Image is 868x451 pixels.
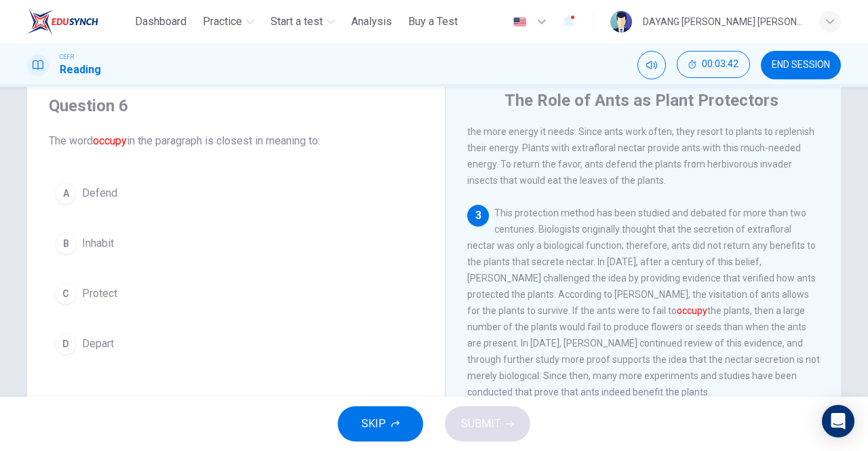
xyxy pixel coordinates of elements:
button: END SESSION [761,51,841,79]
a: ELTC logo [27,8,130,35]
div: C [55,283,77,305]
img: Profile picture [610,11,632,33]
button: CProtect [49,277,423,311]
button: Start a test [265,9,340,34]
div: Hide [677,51,750,79]
span: CEFR [60,52,74,62]
h4: The Role of Ants as Plant Protectors [505,90,778,111]
button: Practice [197,9,260,34]
div: D [55,333,77,355]
div: Mute [637,51,666,79]
div: DAYANG [PERSON_NAME] [PERSON_NAME] [643,14,803,30]
button: Buy a Test [403,9,463,34]
span: Analysis [351,14,392,30]
img: en [511,17,528,27]
span: Start a test [271,14,323,30]
span: SKIP [361,414,386,433]
font: occupy [677,305,707,316]
span: Protect [82,286,117,302]
button: SKIP [338,406,423,442]
font: occupy [93,134,127,147]
button: ADefend [49,176,423,210]
span: The word in the paragraph is closest in meaning to: [49,133,423,149]
div: Open Intercom Messenger [822,405,854,437]
div: B [55,233,77,254]
span: Buy a Test [408,14,458,30]
img: ELTC logo [27,8,98,35]
button: DDepart [49,327,423,361]
span: Practice [203,14,242,30]
span: Inhabit [82,235,114,252]
button: 00:03:42 [677,51,750,78]
h1: Reading [60,62,101,78]
span: 00:03:42 [702,59,738,70]
div: 3 [467,205,489,227]
span: Defend [82,185,117,201]
button: Dashboard [130,9,192,34]
h4: Question 6 [49,95,423,117]
button: BInhabit [49,227,423,260]
span: Depart [82,336,114,352]
span: This protection method has been studied and debated for more than two centuries. Biologists origi... [467,208,820,397]
span: END SESSION [772,60,830,71]
button: Analysis [346,9,397,34]
span: Dashboard [135,14,186,30]
div: A [55,182,77,204]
